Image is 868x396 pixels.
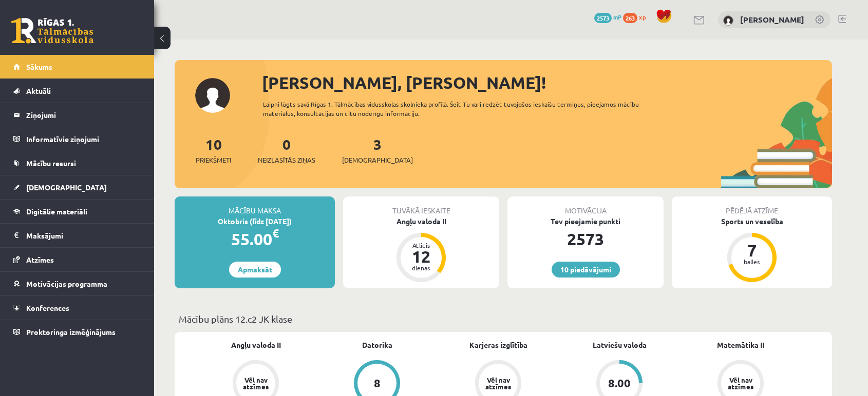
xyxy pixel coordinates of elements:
span: Mācību resursi [26,159,76,168]
a: Datorika [362,340,392,350]
a: Aktuāli [13,79,141,103]
div: Oktobris (līdz [DATE]) [175,216,335,227]
a: [DEMOGRAPHIC_DATA] [13,175,141,199]
div: Atlicis [406,242,437,248]
span: 263 [623,13,637,23]
div: 12 [406,248,437,265]
a: Maksājumi [13,224,141,247]
a: 2573 mP [594,13,621,21]
a: 3[DEMOGRAPHIC_DATA] [342,135,413,165]
a: 10Priekšmeti [196,135,231,165]
div: Angļu valoda II [343,216,499,227]
legend: Maksājumi [26,224,141,247]
span: Konferences [26,303,69,312]
span: xp [639,13,646,21]
a: Rīgas 1. Tālmācības vidusskola [11,18,93,44]
a: Mācību resursi [13,151,141,175]
div: 8 [374,378,381,389]
span: [DEMOGRAPHIC_DATA] [342,155,413,165]
img: Jekaterina Zeļeņina [723,15,733,26]
a: Angļu valoda II Atlicis 12 dienas [343,216,499,284]
a: 263 xp [623,13,651,21]
a: Sākums [13,55,141,78]
a: Angļu valoda II [231,340,281,350]
a: Sports un veselība 7 balles [672,216,832,284]
span: Aktuāli [26,86,51,95]
a: [PERSON_NAME] [740,14,804,25]
span: Motivācijas programma [26,279,107,288]
a: Digitālie materiāli [13,200,141,223]
span: 2573 [594,13,612,23]
span: Proktoringa izmēģinājums [26,327,116,336]
a: Latviešu valoda [593,340,647,350]
span: [DEMOGRAPHIC_DATA] [26,183,107,192]
a: Atzīmes [13,248,141,271]
div: Tev pieejamie punkti [507,216,664,227]
a: 0Neizlasītās ziņas [258,135,315,165]
div: Motivācija [507,196,664,216]
div: 8.00 [608,378,631,389]
div: [PERSON_NAME], [PERSON_NAME]! [262,70,832,95]
div: Mācību maksa [175,196,335,216]
span: Neizlasītās ziņas [258,155,315,165]
a: Konferences [13,296,141,320]
span: Sākums [26,62,52,71]
div: Vēl nav atzīmes [241,377,270,390]
div: Sports un veselība [672,216,832,227]
div: Tuvākā ieskaite [343,196,499,216]
span: € [272,226,279,241]
div: Vēl nav atzīmes [726,377,755,390]
div: 55.00 [175,227,335,251]
span: mP [613,13,621,21]
div: balles [737,259,767,265]
a: Matemātika II [717,340,764,350]
p: Mācību plāns 12.c2 JK klase [179,312,828,326]
a: Ziņojumi [13,103,141,127]
div: dienas [406,265,437,271]
span: Atzīmes [26,255,54,264]
legend: Informatīvie ziņojumi [26,127,141,151]
div: Vēl nav atzīmes [484,377,513,390]
a: 10 piedāvājumi [552,262,620,278]
a: Apmaksāt [229,262,281,278]
div: 2573 [507,227,664,251]
div: 7 [737,242,767,259]
legend: Ziņojumi [26,103,141,127]
a: Informatīvie ziņojumi [13,127,141,151]
span: Digitālie materiāli [26,207,87,216]
div: Laipni lūgts savā Rīgas 1. Tālmācības vidusskolas skolnieka profilā. Šeit Tu vari redzēt tuvojošo... [263,100,657,118]
a: Proktoringa izmēģinājums [13,320,141,344]
a: Motivācijas programma [13,272,141,295]
a: Karjeras izglītība [469,340,527,350]
div: Pēdējā atzīme [672,196,832,216]
span: Priekšmeti [196,155,231,165]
